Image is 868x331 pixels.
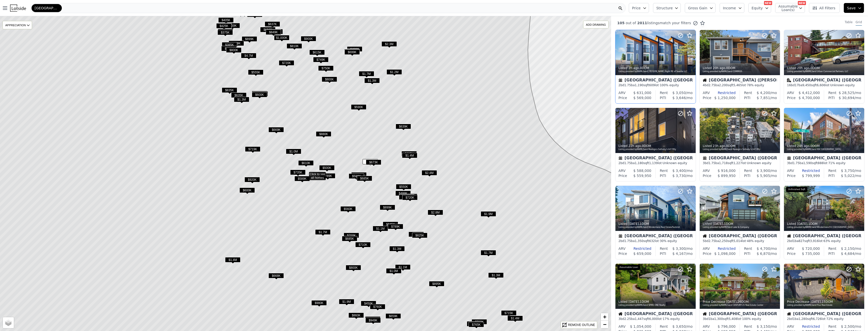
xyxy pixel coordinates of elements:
span: $550K [396,184,411,189]
div: $800K [226,47,241,55]
div: ARV [703,168,710,173]
div: Listed , 0 DOM [787,144,862,148]
span: $600K [225,23,240,28]
img: Townhouse [787,156,791,160]
img: Lotside [10,5,26,12]
span: $399K [229,41,244,46]
span: $800K [322,77,337,82]
span: $675K [247,12,262,17]
div: PITI [660,95,666,100]
span: $ 1,250,000 [714,96,736,100]
span: $640K [351,172,367,177]
span: $749K [313,57,329,62]
span: $789K [320,173,335,178]
div: $695K [401,151,417,158]
a: Listed [DATE],1DOMListing provided byNWMLSand Lake & CompanyHouse[GEOGRAPHIC_DATA] ([GEOGRAPHIC_D... [699,186,780,259]
span: $899K [242,36,257,42]
span: $ 4,700,000 [799,96,820,100]
span: 1,139 [649,161,658,165]
div: [GEOGRAPHIC_DATA] ([GEOGRAPHIC_DATA]) [618,234,693,239]
span: Assumable Loan(s) [778,5,795,12]
span: $2.4M [422,170,437,175]
span: Save [847,6,856,11]
span: $560K [253,91,268,97]
span: $ 588,000 [633,169,651,173]
div: $789K [320,173,335,180]
div: Listed , 0 DOM [703,144,777,148]
div: PITI [744,95,750,100]
div: $636K [252,91,267,98]
span: $800K [218,29,233,34]
a: Listed 22h ago,0DOMListing provided byNWMLSand Realogics Sotheby's Int'l RltyTownhouse[GEOGRAPHIC... [615,108,695,182]
a: Listed [DATE],1DOMListing provided byNWMLSand Windermere R E [GEOGRAPHIC_DATA]Unfinished SqftHous... [784,186,864,259]
div: $2.8M [428,210,443,217]
span: $ 899,950 [718,174,736,178]
div: $600K [252,92,267,99]
div: /mo [666,173,693,178]
a: Listed 24h ago,0DOMListing provided byNWMLSand KW [GEOGRAPHIC_DATA]Townhouse[GEOGRAPHIC_DATA] ([G... [784,108,864,182]
span: $ 799,999 [802,174,820,178]
div: $669K [268,127,284,134]
div: Listed , 1 DOM [618,222,693,226]
span: $1,000K [274,35,289,40]
div: Price [787,173,796,178]
div: Rent [828,90,836,95]
span: $1.3M [364,78,380,83]
span: $789K [388,224,403,229]
div: Listing provided by NWMLS and Windermere R E [GEOGRAPHIC_DATA] [787,226,862,229]
span: $ 28,525 [839,91,854,95]
span: $636K [252,91,267,96]
span: $ 3,400 [672,169,686,173]
div: ARV [618,168,626,173]
button: Price [629,3,649,13]
div: /mo [666,95,693,100]
time: 2025-10-02 22:02 [797,66,809,70]
div: $800K [322,77,337,84]
div: Listing provided by NWMLS and Windermere Real Estate/Summit [618,226,693,229]
span: $ 4,200 [757,91,770,95]
div: Rent [660,90,668,95]
div: $500K [319,165,335,172]
div: $550K [396,184,411,191]
span: $425K [216,23,232,28]
div: $685K [357,176,372,183]
div: Rent [744,90,752,95]
div: 2 bd 1.75 ba sqft lot · 100% equity [618,83,693,87]
time: 2025-10-02 18:42 [797,144,809,148]
div: $899K [242,36,257,44]
button: Income [720,3,744,13]
span: Gross Gain [688,6,707,11]
span: $673K [366,160,381,165]
span: 1,180 [635,161,643,165]
div: 16 bd 17 ba sqft lot · Unknown equity [787,83,861,87]
span: $1.1M [373,226,388,231]
div: Listing provided by NWMLS and Urban Commercial Partners, LLC [787,70,862,73]
div: $610K [298,160,314,168]
div: Restricted [710,90,736,95]
div: $555K [248,70,263,77]
div: Price [703,173,711,178]
div: PITI [828,95,835,100]
span: 888 [818,161,824,165]
span: 1,190 [635,83,643,87]
span: $375K [218,30,233,35]
span: $637K [265,21,280,27]
div: $719K [344,49,360,56]
div: /mo [836,168,861,173]
div: Price [618,95,627,100]
div: $789K [388,224,403,231]
a: Listed 2h ago,0DOMListing provided byNWMLSand [PERSON_NAME] Right RE of Seattle LLCTownhouse[GEOG... [615,30,695,104]
span: 9,450 [802,83,811,87]
span: $ 3,646 [672,96,686,100]
div: /mo [668,168,693,173]
span: $1.7M [315,229,331,235]
span: $825K [412,233,427,238]
span: $649K [344,49,360,54]
span: $695K [401,151,417,156]
button: Assumable Loan(s) [775,3,805,13]
span: $900K [301,36,316,41]
time: 2025-10-02 16:25 [713,222,723,226]
span: $ 4,412,000 [799,91,820,95]
span: $750K [318,66,334,71]
time: 2025-10-02 22:20 [713,66,725,70]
